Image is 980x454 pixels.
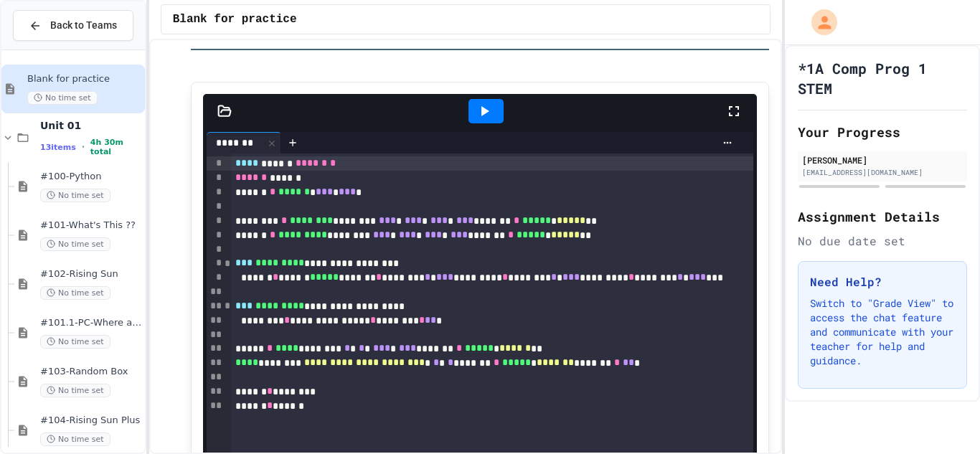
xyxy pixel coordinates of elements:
div: My Account [796,6,841,39]
h1: *1A Comp Prog 1 STEM [798,58,967,98]
span: #104-Rising Sun Plus [40,415,142,427]
span: No time set [40,384,110,397]
div: [PERSON_NAME] [802,153,963,166]
span: Blank for practice [27,73,142,85]
span: Back to Teams [50,18,117,33]
span: #101.1-PC-Where am I? [40,317,142,329]
span: #101-What's This ?? [40,219,142,232]
span: • [82,141,85,153]
span: No time set [40,286,110,300]
p: Switch to "Grade View" to access the chat feature and communicate with your teacher for help and ... [810,296,955,368]
span: 4h 30m total [90,138,142,156]
span: No time set [40,237,110,251]
div: No due date set [798,232,967,250]
div: [EMAIL_ADDRESS][DOMAIN_NAME] [802,167,963,178]
span: No time set [40,432,110,446]
h2: Assignment Details [798,207,967,227]
span: #103-Random Box [40,366,142,378]
button: Back to Teams [13,10,133,41]
span: #100-Python [40,171,142,183]
span: #102-Rising Sun [40,268,142,280]
span: Unit 01 [40,119,142,132]
span: Blank for practice [173,11,297,28]
h3: Need Help? [810,273,955,290]
span: 13 items [40,143,76,152]
span: No time set [40,189,110,202]
span: No time set [27,91,98,105]
span: No time set [40,335,110,349]
h2: Your Progress [798,122,967,142]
